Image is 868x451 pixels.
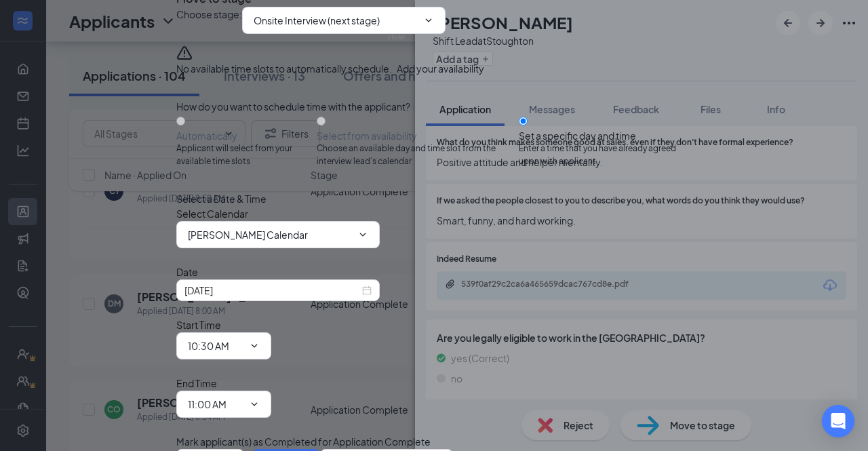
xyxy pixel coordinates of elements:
[176,129,317,142] div: Automatically
[176,7,242,34] span: Choose stage :
[176,191,692,206] div: Select a Date & Time
[822,405,854,437] div: Open Intercom Messenger
[176,208,248,220] span: Select Calendar
[176,377,217,389] span: End Time
[176,61,692,76] div: No available time slots to automatically schedule.
[176,319,221,331] span: Start Time
[519,142,692,168] span: Enter a time that you have already agreed upon with applicant
[176,434,431,449] span: Mark applicant(s) as Completed for Application Complete
[176,142,317,168] span: Applicant will select from your available time slots
[249,399,260,410] svg: ChevronDown
[176,45,193,61] svg: Warning
[176,266,198,278] span: Date
[184,283,359,298] input: Sep 16, 2025
[423,15,434,26] svg: ChevronDown
[317,142,519,168] span: Choose an available day and time slot from the interview lead’s calendar
[357,229,368,240] svg: ChevronDown
[397,61,484,76] button: Add your availability
[188,338,243,353] input: Start time
[249,340,260,351] svg: ChevronDown
[317,129,519,142] div: Select from availability
[188,397,243,412] input: End time
[176,99,692,114] div: How do you want to schedule time with the applicant?
[519,129,692,142] div: Set a specific day and time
